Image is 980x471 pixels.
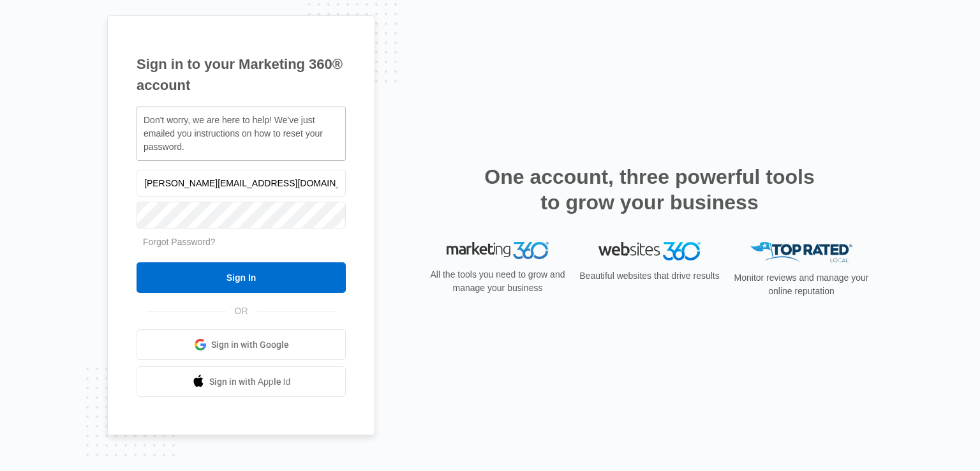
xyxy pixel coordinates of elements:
[480,164,819,215] h2: One account, three powerful tools to grow your business
[137,262,346,293] input: Sign In
[226,304,257,318] span: OR
[750,242,852,263] img: Top Rated Local
[137,54,346,96] h1: Sign in to your Marketing 360® account
[426,268,569,295] p: All the tools you need to grow and manage your business
[730,271,873,298] p: Monitor reviews and manage your online reputation
[137,366,346,397] a: Sign in with Apple Id
[137,329,346,360] a: Sign in with Google
[137,170,346,197] input: Email
[211,338,289,352] span: Sign in with Google
[144,115,323,152] span: Don't worry, we are here to help! We've just emailed you instructions on how to reset your password.
[578,269,721,283] p: Beautiful websites that drive results
[598,242,701,260] img: Websites 360
[447,242,549,260] img: Marketing 360
[209,375,291,389] span: Sign in with Apple Id
[143,237,216,247] a: Forgot Password?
